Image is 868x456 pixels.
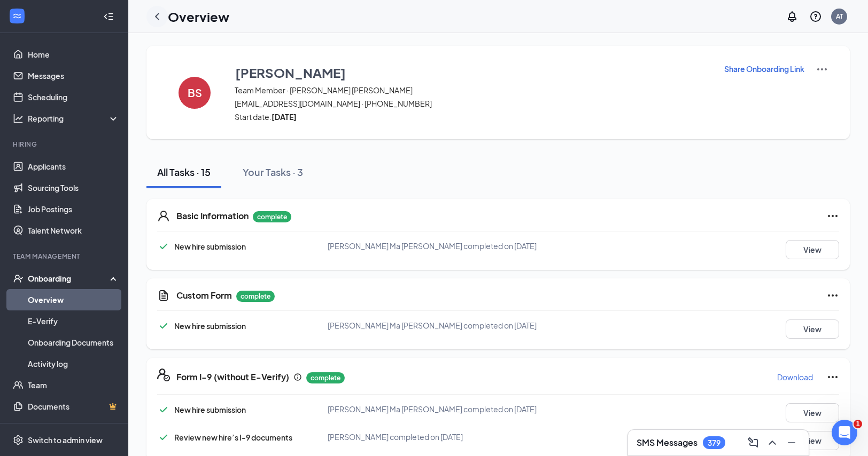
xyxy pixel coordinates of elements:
span: Review new hire’s I-9 documents [174,433,292,442]
span: [PERSON_NAME] completed on [DATE] [328,432,463,442]
svg: WorkstreamLogo [12,11,22,21]
img: More Actions [816,63,828,76]
svg: ComposeMessage [747,436,759,449]
svg: Notifications [786,10,799,23]
a: Scheduling [28,86,119,108]
svg: Info [293,373,302,381]
svg: FormI9EVerifyIcon [157,369,170,381]
span: New hire submission [174,242,246,251]
a: Job Postings [28,198,119,220]
a: DocumentsCrown [28,396,119,417]
p: complete [236,291,275,302]
div: Team Management [13,252,117,261]
svg: Ellipses [826,371,839,383]
div: Onboarding [28,273,110,284]
a: Sourcing Tools [28,177,119,198]
svg: CustomFormIcon [157,289,170,302]
div: Switch to admin view [28,435,103,445]
a: Home [28,44,119,65]
a: Overview [28,289,119,310]
span: Team Member · [PERSON_NAME] [PERSON_NAME] [235,85,710,95]
button: View [786,240,839,259]
svg: Settings [13,435,24,445]
svg: User [157,210,170,222]
svg: Checkmark [157,319,170,332]
span: [PERSON_NAME] Ma [PERSON_NAME] completed on [DATE] [328,241,537,251]
p: Download [777,372,813,382]
svg: ChevronUp [766,436,779,449]
svg: Checkmark [157,431,170,444]
button: ComposeMessage [745,434,762,451]
h1: Overview [168,7,229,26]
button: Download [777,369,813,386]
svg: Minimize [785,436,798,449]
svg: UserCheck [13,273,24,284]
h5: Basic Information [176,210,249,222]
div: All Tasks · 15 [157,165,211,179]
a: SurveysCrown [28,417,119,438]
p: complete [253,211,291,222]
button: View [786,403,839,422]
h5: Custom Form [176,290,232,301]
svg: QuestionInfo [809,10,822,23]
svg: Checkmark [157,403,170,416]
button: Minimize [783,434,800,451]
h4: BS [188,89,202,97]
svg: ChevronLeft [151,10,164,23]
a: Talent Network [28,220,119,241]
span: [EMAIL_ADDRESS][DOMAIN_NAME] · [PHONE_NUMBER] [235,98,710,109]
a: Applicants [28,156,119,177]
button: ChevronUp [764,434,781,451]
span: Start date: [235,111,710,122]
svg: Ellipses [826,210,839,222]
div: Hiring [13,140,117,149]
button: View [786,431,839,450]
div: 379 [708,438,720,447]
button: Share Onboarding Link [724,63,805,75]
svg: Analysis [13,113,24,124]
h5: Form I-9 (without E-Verify) [176,371,289,383]
a: Messages [28,65,119,86]
a: E-Verify [28,310,119,332]
h3: SMS Messages [637,437,697,449]
span: New hire submission [174,321,246,331]
button: BS [168,63,221,122]
button: View [786,319,839,339]
button: [PERSON_NAME] [235,63,710,82]
h3: [PERSON_NAME] [235,63,346,82]
iframe: Intercom live chat [832,420,857,445]
div: Reporting [28,113,120,124]
div: AT [836,12,843,21]
a: Onboarding Documents [28,332,119,353]
span: [PERSON_NAME] Ma [PERSON_NAME] completed on [DATE] [328,321,537,330]
a: Team [28,374,119,396]
span: 1 [854,420,862,428]
p: complete [306,372,345,383]
strong: [DATE] [272,112,297,122]
svg: Checkmark [157,240,170,253]
a: Activity log [28,353,119,374]
p: Share Onboarding Link [724,63,804,74]
div: Your Tasks · 3 [243,165,303,179]
span: New hire submission [174,405,246,414]
svg: Collapse [103,11,114,22]
svg: Ellipses [826,289,839,302]
span: [PERSON_NAME] Ma [PERSON_NAME] completed on [DATE] [328,404,537,414]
